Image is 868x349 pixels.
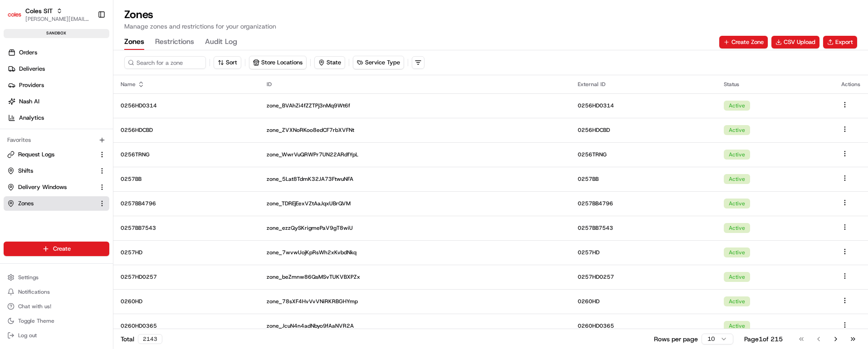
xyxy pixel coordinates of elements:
[267,151,563,158] p: zone_WwrVuQRWPr7UN22ARdfYpL
[4,94,113,109] a: Nash AI
[121,151,252,158] p: 0256TRNG
[18,150,54,159] span: Request Logs
[121,322,252,330] p: 0260HD0365
[724,247,750,257] div: Active
[31,87,149,96] div: Start new chat
[19,65,45,73] span: Deliveries
[724,199,750,208] div: Active
[4,315,109,327] button: Toggle Theme
[823,36,857,48] button: Export
[724,101,750,111] div: Active
[4,4,94,25] button: Coles SITColes SIT[PERSON_NAME][EMAIL_ADDRESS][PERSON_NAME][PERSON_NAME][DOMAIN_NAME]
[267,322,563,330] p: zone_JcuN4n4adNbyo9fAaNVR2A
[53,245,71,253] span: Create
[719,36,768,48] button: Create Zone
[578,273,709,281] p: 0257HD0257
[267,249,563,256] p: zone_7wvwUojKpRsWh2xKvbdNkq
[724,223,750,233] div: Active
[724,272,750,282] div: Active
[121,81,252,88] div: Name
[205,34,237,50] button: Audit Log
[138,334,162,344] div: 2143
[578,126,709,134] p: 0256HDCBD
[267,175,563,183] p: zone_5Lat8TdmK32JA73FtwuNFA
[7,7,22,22] img: Coles SIT
[4,111,113,125] a: Analytics
[18,288,50,296] span: Notifications
[4,196,109,211] button: Zones
[4,329,109,342] button: Log out
[7,150,95,159] a: Request Logs
[121,224,252,232] p: 0257BB7543
[4,133,109,147] div: Favorites
[121,175,252,183] p: 0257BB
[267,200,563,207] p: zone_TDREjEexVZtAaJqxUBrQVM
[5,128,73,144] a: 📗Knowledge Base
[154,89,165,100] button: Start new chat
[4,286,109,298] button: Notifications
[121,298,252,305] p: 0260HD
[9,36,165,51] p: Welcome 👋
[4,271,109,284] button: Settings
[124,7,857,22] h1: Zones
[724,150,750,160] div: Active
[249,56,307,69] button: Store Locations
[578,322,709,330] p: 0260HD0365
[4,242,109,256] button: Create
[18,274,39,281] span: Settings
[73,128,149,144] a: 💻API Documentation
[578,249,709,256] p: 0257HD
[654,334,698,344] p: Rows per page
[267,81,563,88] div: ID
[121,126,252,134] p: 0256HDCBD
[7,167,95,175] a: Shifts
[90,154,110,160] span: Pylon
[249,56,306,69] button: Store Locations
[578,102,709,109] p: 0256HD0314
[578,175,709,183] p: 0257BB
[7,199,95,208] a: Zones
[841,81,861,88] div: Actions
[24,58,150,68] input: Clear
[724,81,827,88] div: Status
[121,102,252,109] p: 0256HD0314
[18,199,34,208] span: Zones
[267,126,563,134] p: zone_ZVXNoRKoo8edCF7rbXVFNt
[578,298,709,305] p: 0260HD
[124,34,144,50] button: Zones
[771,36,819,48] button: CSV Upload
[121,334,162,344] div: Total
[578,151,709,158] p: 0256TRNG
[4,45,113,60] a: Orders
[18,131,69,141] span: Knowledge Base
[9,9,27,27] img: Nash
[724,174,750,184] div: Active
[121,273,252,281] p: 0257HD0257
[121,200,252,207] p: 0257BB4796
[4,78,113,92] a: Providers
[314,56,345,69] button: State
[353,56,404,69] button: Service Type
[744,334,783,344] div: Page 1 of 215
[18,303,51,310] span: Chat with us!
[724,125,750,135] div: Active
[19,81,44,89] span: Providers
[724,321,750,331] div: Active
[19,114,44,122] span: Analytics
[9,132,16,140] div: 📗
[578,224,709,232] p: 0257BB7543
[4,147,109,162] button: Request Logs
[25,6,53,15] button: Coles SIT
[267,273,563,281] p: zone_beZmnw86QsMSvTUKVBXPZx
[724,296,750,306] div: Active
[267,102,563,109] p: zone_BVAhZi4fZZTPj3nMq9Wt6f
[214,56,241,69] button: Sort
[121,249,252,256] p: 0257HD
[4,62,113,76] a: Deliveries
[25,15,90,23] button: [PERSON_NAME][EMAIL_ADDRESS][PERSON_NAME][PERSON_NAME][DOMAIN_NAME]
[18,317,54,325] span: Toggle Theme
[31,96,115,103] div: We're available if you need us!
[18,332,37,339] span: Log out
[86,131,146,141] span: API Documentation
